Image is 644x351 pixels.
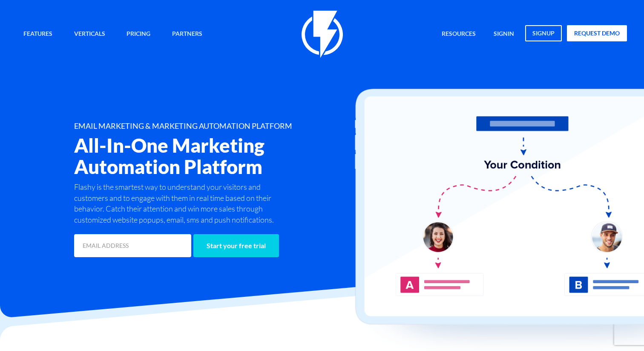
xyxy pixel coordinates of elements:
a: Resources [435,25,482,44]
h2: All-In-One Marketing Automation Platform [74,135,366,177]
a: signup [525,25,562,41]
a: signin [487,25,520,44]
a: request demo [567,25,627,41]
h1: EMAIL MARKETING & MARKETING AUTOMATION PLATFORM [74,122,366,131]
a: Pricing [120,25,157,44]
p: Flashy is the smartest way to understand your visitors and customers and to engage with them in r... [74,182,290,226]
a: Verticals [68,25,112,44]
input: Start your free trial [193,234,279,257]
input: EMAIL ADDRESS [74,234,191,257]
a: Partners [166,25,209,44]
a: Features [17,25,59,44]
